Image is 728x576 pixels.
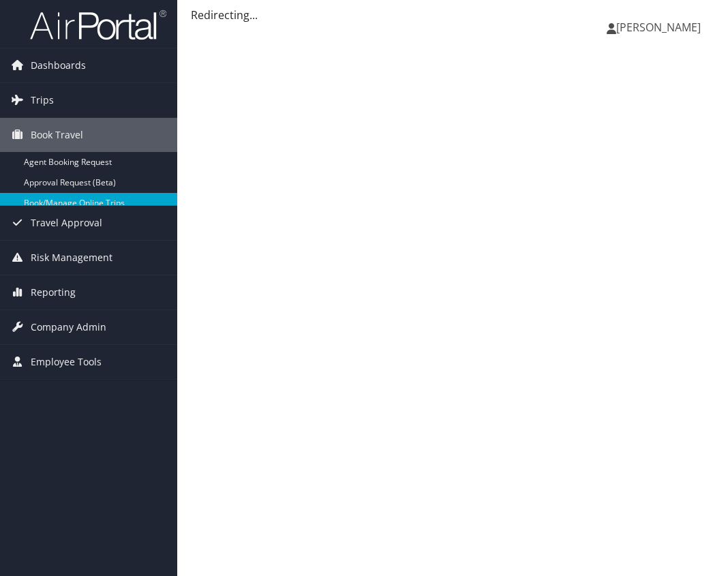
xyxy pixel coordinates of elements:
[607,7,714,48] a: [PERSON_NAME]
[31,345,102,379] span: Employee Tools
[31,48,86,82] span: Dashboards
[31,241,112,275] span: Risk Management
[191,7,714,23] div: Redirecting...
[30,9,166,41] img: airportal-logo.png
[616,20,701,35] span: [PERSON_NAME]
[31,206,102,240] span: Travel Approval
[31,310,106,344] span: Company Admin
[31,83,54,117] span: Trips
[31,275,76,309] span: Reporting
[31,118,83,152] span: Book Travel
